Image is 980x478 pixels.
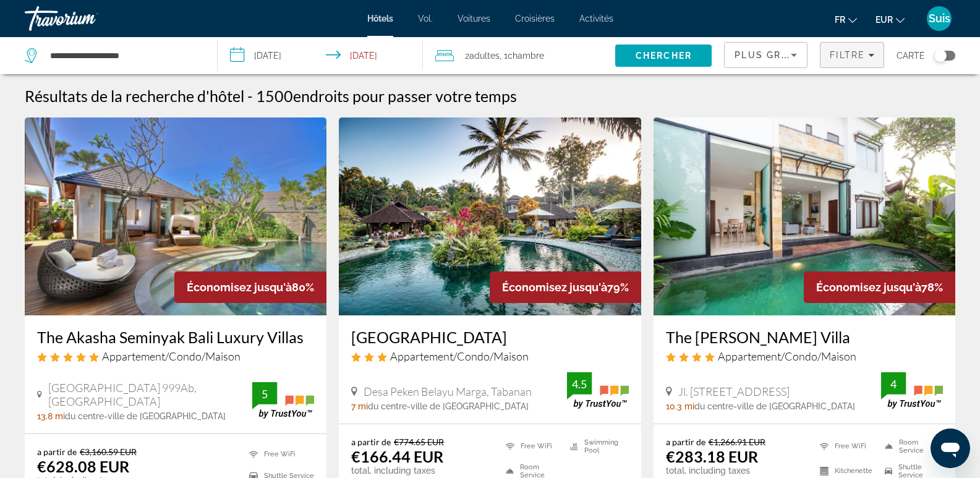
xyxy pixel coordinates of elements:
[835,15,845,25] font: fr
[820,42,884,68] button: Filters
[881,372,943,409] img: TrustYou guest rating badge
[564,437,628,455] li: Swimming Pool
[367,14,393,23] a: Hôtels
[48,381,253,408] span: [GEOGRAPHIC_DATA] 999Ab, [GEOGRAPHIC_DATA]
[65,411,226,421] span: du centre-ville de [GEOGRAPHIC_DATA]
[515,14,555,23] a: Croisières
[666,437,705,447] span: a partir de
[925,50,955,61] button: Toggle map
[666,447,758,466] ins: €283.18 EUR
[293,87,517,105] span: endroits pour passer votre temps
[814,437,878,455] li: Free WiFi
[458,14,490,23] a: Voitures
[881,377,906,391] div: 4
[666,328,943,346] a: The [PERSON_NAME] Villa
[876,15,893,25] font: EUR
[500,437,564,455] li: Free WiFi
[718,349,856,363] span: Appartement/Condo/Maison
[351,466,490,476] p: total, including taxes
[931,429,970,468] iframe: Bouton de lancement de la fenêtre de messagerie
[579,14,613,23] a: Activités
[351,401,368,411] span: 7 mi
[567,377,592,391] div: 4.5
[636,51,692,61] span: Chercher
[735,48,797,62] mat-select: Sort by
[37,446,77,457] span: a partir de
[490,271,641,303] div: 79%
[351,447,443,466] ins: €166.44 EUR
[500,47,544,64] span: , 1
[666,401,694,411] span: 10.3 mi
[694,401,855,411] span: du centre-ville de [GEOGRAPHIC_DATA]
[25,2,148,35] a: Travorium
[508,51,544,61] span: Chambre
[830,50,865,60] span: Filtre
[469,51,500,61] span: Adultes
[835,11,857,28] button: Changer de langue
[465,47,500,64] span: 2
[678,385,790,398] span: Jl. [STREET_ADDRESS]
[666,349,943,363] div: 4 star Apartment
[252,382,314,419] img: TrustYou guest rating badge
[351,349,628,363] div: 3 star Apartment
[418,14,433,23] a: Vol.
[256,87,517,105] h2: 1500
[876,11,905,28] button: Changer de devise
[339,117,641,315] img: Villa Taman di Blayu
[37,411,65,421] span: 13.8 mi
[567,372,629,409] img: TrustYou guest rating badge
[174,271,326,303] div: 80%
[25,117,326,315] img: The Akasha Seminyak Bali Luxury Villas
[187,281,292,294] span: Économisez jusqu'à
[929,12,950,25] font: Suis
[49,46,198,65] input: Search hotel destination
[252,386,277,401] div: 5
[243,446,314,462] li: Free WiFi
[364,385,532,398] span: Desa Peken Belayu Marga, Tabanan
[37,349,314,363] div: 5 star Apartment
[351,328,628,346] a: [GEOGRAPHIC_DATA]
[502,281,607,294] span: Économisez jusqu'à
[735,50,882,60] span: Plus grandes économies
[804,271,955,303] div: 78%
[25,87,244,105] h1: Résultats de la recherche d'hôtel
[615,45,712,67] button: Search
[654,117,955,315] img: The Dewi Canggu Villa
[897,47,925,64] span: Carte
[879,437,943,455] li: Room Service
[351,437,391,447] span: a partir de
[368,401,529,411] span: du centre-ville de [GEOGRAPHIC_DATA]
[102,349,241,363] span: Appartement/Condo/Maison
[666,466,805,476] p: total, including taxes
[394,437,444,447] del: €774.65 EUR
[247,87,253,105] span: -
[37,328,314,346] a: The Akasha Seminyak Bali Luxury Villas
[80,446,137,457] del: €3,160.59 EUR
[923,6,955,32] button: Menu utilisateur
[709,437,765,447] del: €1,266.91 EUR
[816,281,921,294] span: Économisez jusqu'à
[423,37,616,74] button: Travelers: 2 adults, 0 children
[37,457,129,476] ins: €628.08 EUR
[390,349,529,363] span: Appartement/Condo/Maison
[218,37,423,74] button: Select check in and out date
